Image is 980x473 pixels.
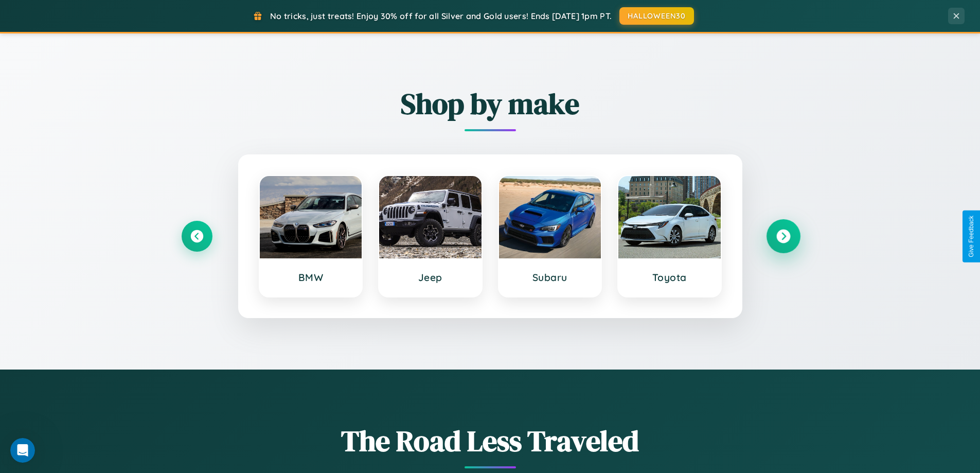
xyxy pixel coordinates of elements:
h3: BMW [270,271,352,284]
iframe: Intercom live chat [10,438,35,463]
h1: The Road Less Traveled [182,421,799,461]
h3: Subaru [509,271,591,284]
h3: Toyota [629,271,710,284]
div: Give Feedback [968,216,975,257]
h3: Jeep [389,271,471,284]
h2: Shop by make [182,84,799,124]
span: No tricks, just treats! Enjoy 30% off for all Silver and Gold users! Ends [DATE] 1pm PT. [270,11,612,21]
button: HALLOWEEN30 [619,7,694,25]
